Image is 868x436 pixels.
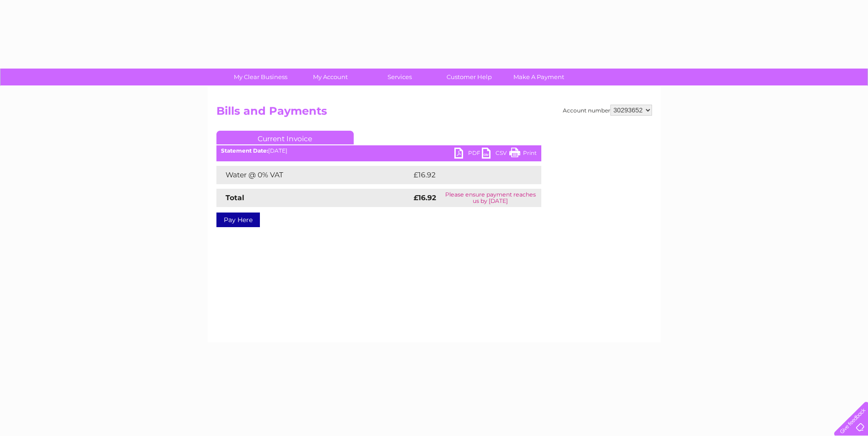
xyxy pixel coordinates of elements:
[216,131,354,144] a: Current Invoice
[482,148,509,161] a: CSV
[221,147,268,154] b: Statement Date:
[501,69,577,85] a: Make A Payment
[411,166,522,184] td: £16.92
[431,69,507,85] a: Customer Help
[226,193,244,202] strong: Total
[216,148,541,154] div: [DATE]
[362,69,437,85] a: Services
[563,105,652,116] div: Account number
[440,189,541,207] td: Please ensure payment reaches us by [DATE]
[216,166,411,184] td: Water @ 0% VAT
[292,69,368,85] a: My Account
[216,105,652,122] h2: Bills and Payments
[414,193,436,202] strong: £16.92
[454,148,482,161] a: PDF
[223,69,298,85] a: My Clear Business
[216,213,260,227] a: Pay Here
[509,148,537,161] a: Print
